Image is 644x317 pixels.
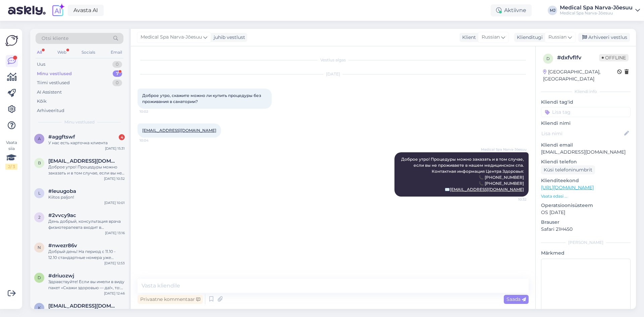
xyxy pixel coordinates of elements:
[541,193,631,199] p: Vaata edasi ...
[119,134,125,140] div: 4
[541,202,631,209] p: Operatsioonisüsteem
[138,57,529,63] div: Vestlus algas
[112,61,122,68] div: 0
[482,34,500,41] span: Russian
[38,245,41,250] span: n
[138,295,203,304] div: Privaatne kommentaar
[38,136,41,141] span: a
[541,184,594,191] a: [URL][DOMAIN_NAME]
[546,56,550,61] span: d
[36,48,43,57] div: All
[48,243,77,249] span: #nwezr86v
[48,303,118,309] span: kolk71@mail.ru
[541,177,631,184] p: Klienditeekond
[38,215,41,220] span: 2
[48,164,125,176] div: Доброе утро! Процедуры можно заказать и в том случае, если вы не проживаете в нашем медицинском с...
[51,3,65,17] img: explore-ai
[48,188,76,194] span: #leuugoba
[112,80,122,86] div: 0
[56,48,68,57] div: Web
[42,35,68,42] span: Otsi kliente
[38,275,41,280] span: d
[48,218,125,230] div: День добрый, консультация врача физиотерапевта входит в стоимость. [GEOGRAPHIC_DATA]
[501,197,527,202] span: 10:32
[48,158,118,164] span: brigitta5@list.ru
[140,109,165,114] span: 10:02
[541,89,631,95] div: Kliendi info
[113,70,122,77] div: 7
[541,165,595,174] div: Küsi telefoninumbrit
[5,34,18,47] img: Askly Logo
[141,34,202,41] span: Medical Spa Narva-Jõesuu
[104,291,125,296] div: [DATE] 12:46
[48,279,125,291] div: Здравствуйте! Если вы имели в виду пакет «Скажи здоровью — да!», то: 89 евро — это специальная це...
[541,250,631,257] p: Märkmed
[104,261,125,266] div: [DATE] 12:53
[38,191,41,196] span: l
[543,68,617,83] div: [GEOGRAPHIC_DATA], [GEOGRAPHIC_DATA]
[460,34,476,41] div: Klient
[541,209,631,216] p: OS [DATE]
[37,89,62,96] div: AI Assistent
[450,187,524,192] a: [EMAIL_ADDRESS][DOMAIN_NAME]
[541,99,631,106] p: Kliendi tag'id
[48,212,76,218] span: #2vvcy9ac
[541,142,631,149] p: Kliendi email
[560,5,633,10] div: Medical Spa Narva-Jõesuu
[560,5,640,16] a: Medical Spa Narva-JõesuuMedical Spa Narva-Jõesuu
[37,98,47,105] div: Kõik
[541,219,631,226] p: Brauser
[142,128,216,133] a: [EMAIL_ADDRESS][DOMAIN_NAME]
[541,107,631,117] input: Lisa tag
[541,158,631,165] p: Kliendi telefon
[104,176,125,181] div: [DATE] 10:32
[560,10,633,16] div: Medical Spa Narva-Jõesuu
[211,34,245,41] div: juhib vestlust
[48,273,74,279] span: #driuozwj
[138,71,529,77] div: [DATE]
[37,80,70,86] div: Tiimi vestlused
[105,146,125,151] div: [DATE] 15:31
[401,157,525,192] span: Доброе утро! Процедуры можно заказать и в том случае, если вы не проживаете в нашем медицинском с...
[548,34,567,41] span: Russian
[541,240,631,246] div: [PERSON_NAME]
[105,230,125,235] div: [DATE] 13:16
[38,160,41,165] span: b
[48,134,75,140] span: #aggftswf
[541,120,631,127] p: Kliendi nimi
[37,107,64,114] div: Arhiveeritud
[38,305,41,310] span: k
[104,200,125,205] div: [DATE] 10:01
[541,149,631,156] p: [EMAIL_ADDRESS][DOMAIN_NAME]
[5,140,17,170] div: Vaata siia
[68,5,104,16] a: Avasta AI
[578,33,630,42] div: Arhiveeri vestlus
[48,194,125,200] div: Kiitos paljon!
[541,130,623,137] input: Lisa nimi
[37,61,45,68] div: Uus
[48,140,125,146] div: У нас есть карточка клиента
[64,119,95,125] span: Minu vestlused
[5,164,17,170] div: 2 / 3
[48,249,125,261] div: Добрый день! На период с 11.10 - 12.10 стандартные номера уже забронированы. Можем предложить ном...
[142,93,262,104] span: Доброе утро, скажите можно ли купить процедуры без проживания в санатории?
[514,34,543,41] div: Klienditugi
[491,4,532,16] div: Aktiivne
[140,138,165,143] span: 10:04
[557,54,599,62] div: # dxfvflfv
[541,226,631,233] p: Safari 21H450
[37,70,72,77] div: Minu vestlused
[506,296,526,302] span: Saada
[80,48,97,57] div: Socials
[481,147,527,152] span: Medical Spa Narva-Jõesuu
[599,54,629,61] span: Offline
[109,48,123,57] div: Email
[548,6,557,15] div: MJ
